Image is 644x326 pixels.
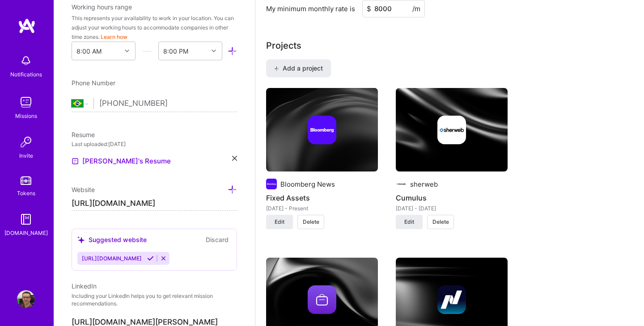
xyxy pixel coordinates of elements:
span: /m [412,4,420,13]
div: [DATE] - Present [266,204,378,213]
span: Phone Number [72,79,115,87]
a: [PERSON_NAME]'s Resume [72,156,171,167]
span: LinkedIn [72,282,97,290]
span: Delete [432,218,449,226]
div: sherweb [410,180,438,189]
i: icon Close [232,156,237,161]
img: tokens [21,176,31,185]
span: Working hours range [72,3,132,11]
i: icon SuggestedTeams [77,236,85,244]
i: Reject [160,255,167,262]
input: http://... [72,196,237,211]
div: Tokens [17,188,35,198]
button: Discard [203,234,231,245]
button: Delete [297,215,324,229]
div: 8:00 PM [163,46,188,56]
i: icon Chevron [125,49,129,53]
button: Add a project [266,59,331,77]
p: Including your LinkedIn helps you to get relevant mission recommendations. [72,293,237,308]
span: [URL][DOMAIN_NAME] [82,255,142,262]
div: Invite [19,151,33,160]
img: guide book [17,210,35,228]
img: teamwork [17,93,35,111]
img: Company logo [437,285,466,314]
h4: Fixed Assets [266,192,378,204]
span: Edit [404,218,414,226]
button: Delete [427,215,454,229]
h4: Cumulus [396,192,508,204]
img: User Avatar [17,290,35,308]
i: icon Chevron [212,49,216,53]
i: icon PlusBlack [274,66,279,71]
button: Edit [396,215,423,229]
div: Notifications [10,70,42,79]
span: Website [72,186,95,193]
span: $ [367,4,371,13]
img: Resume [72,158,79,165]
span: Resume [72,131,95,138]
button: Edit [266,215,293,229]
i: icon HorizontalInLineDivider [142,46,152,56]
img: logo [18,18,36,34]
img: Invite [17,133,35,151]
img: Company logo [266,179,277,189]
div: My minimum monthly rate is [266,4,355,13]
img: Company logo [308,285,336,314]
img: cover [396,88,508,172]
div: Suggested website [77,235,147,244]
div: Last uploaded: [DATE] [72,139,237,149]
img: Company logo [308,116,336,144]
span: Add a project [274,64,323,73]
div: Bloomberg News [280,180,335,189]
img: bell [17,52,35,70]
div: Missions [15,111,37,121]
img: Company logo [396,179,407,189]
span: Delete [303,218,319,226]
div: [DOMAIN_NAME] [4,228,48,238]
img: Company logo [437,116,466,144]
i: Accept [147,255,154,262]
span: Edit [275,218,284,226]
div: 8:00 AM [76,46,102,56]
a: User Avatar [15,290,37,308]
img: cover [266,88,378,172]
div: Projects [266,39,301,52]
div: [DATE] - [DATE] [396,204,508,213]
button: Learn how [101,32,127,42]
input: +1 (000) 000-0000 [99,91,237,117]
div: This represents your availability to work in your location. You can adjust your working hours to ... [72,13,237,42]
